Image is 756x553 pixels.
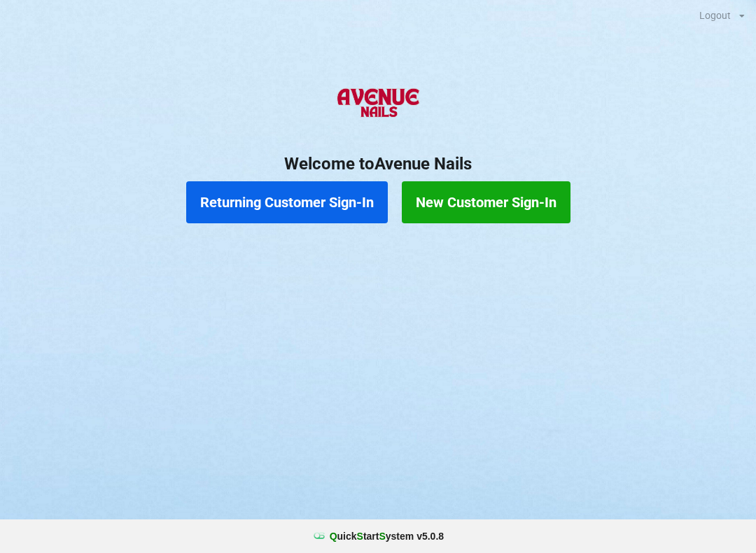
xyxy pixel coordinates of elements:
[331,76,424,132] img: AvenueNails-Logo.png
[186,181,388,223] button: Returning Customer Sign-In
[379,531,385,542] span: S
[330,529,444,543] b: uick tart ystem v 5.0.8
[312,529,326,543] img: favicon.ico
[330,531,337,542] span: Q
[402,181,570,223] button: New Customer Sign-In
[357,531,363,542] span: S
[699,10,731,20] div: Logout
